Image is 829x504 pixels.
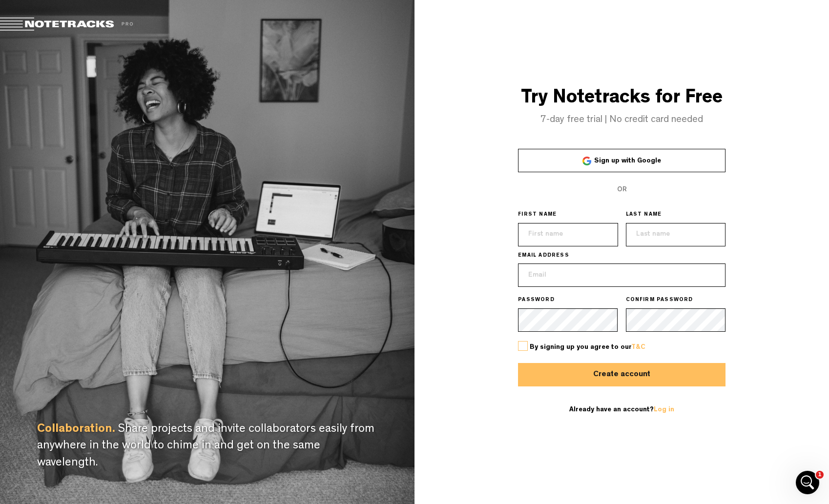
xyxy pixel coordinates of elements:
h4: 7-day free trial | No credit card needed [414,115,829,125]
h3: Try Notetracks for Free [414,88,829,110]
span: CONFIRM PASSWORD [626,297,693,304]
a: Log in [654,406,674,413]
a: T&C [631,344,645,351]
button: Create account [518,363,725,386]
span: EMAIL ADDRESS [518,252,569,260]
span: By signing up you agree to our [530,344,645,351]
span: Share projects and invite collaborators easily from anywhere in the world to chime in and get on ... [37,424,374,469]
span: Collaboration. [37,424,115,436]
input: Email [518,263,725,287]
span: Already have an account? [569,406,674,413]
span: PASSWORD [518,297,555,304]
span: FIRST NAME [518,211,557,219]
span: OR [617,186,627,193]
input: First name [518,223,618,246]
iframe: Intercom live chat [796,471,819,494]
input: Last name [626,223,725,246]
span: LAST NAME [626,211,662,219]
span: 1 [816,471,824,479]
span: Sign up with Google [594,158,661,164]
